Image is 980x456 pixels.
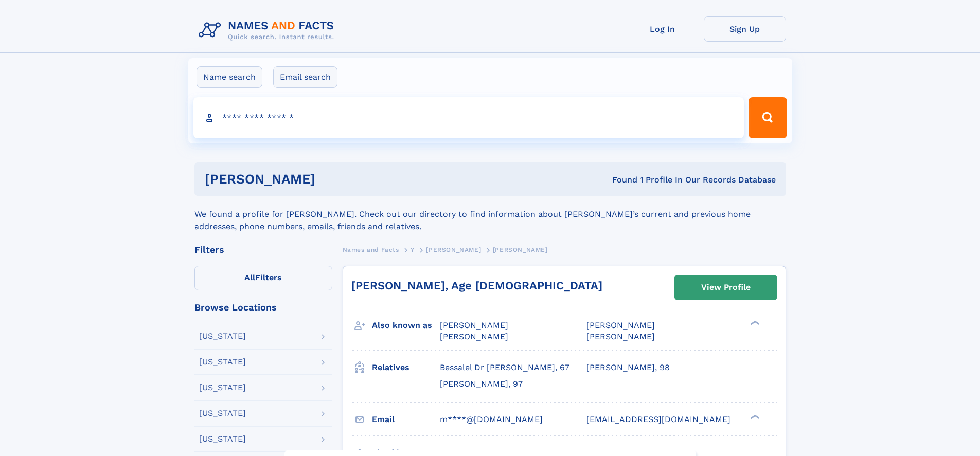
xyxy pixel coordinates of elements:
[426,246,481,253] span: [PERSON_NAME]
[493,246,548,253] span: [PERSON_NAME]
[205,173,464,186] h1: [PERSON_NAME]
[199,409,246,417] div: [US_STATE]
[586,320,655,330] span: [PERSON_NAME]
[194,266,332,290] label: Filters
[464,174,776,186] div: Found 1 Profile In Our Records Database
[194,303,332,312] div: Browse Locations
[411,243,415,256] a: Y
[748,320,760,326] div: ❯
[351,279,602,292] a: [PERSON_NAME], Age [DEMOGRAPHIC_DATA]
[704,16,786,42] a: Sign Up
[372,317,440,334] h3: Also known as
[440,332,508,341] span: [PERSON_NAME]
[199,384,246,392] div: [US_STATE]
[197,66,262,88] label: Name search
[749,97,787,138] button: Search Button
[411,246,415,253] span: Y
[440,320,508,330] span: [PERSON_NAME]
[343,243,399,256] a: Names and Facts
[372,359,440,376] h3: Relatives
[586,414,730,424] span: [EMAIL_ADDRESS][DOMAIN_NAME]
[586,362,670,373] a: [PERSON_NAME], 98
[440,362,569,373] a: Bessalel Dr [PERSON_NAME], 67
[199,358,246,366] div: [US_STATE]
[440,378,523,390] a: [PERSON_NAME], 97
[194,16,343,44] img: Logo Names and Facts
[194,245,332,254] div: Filters
[701,276,751,299] div: View Profile
[273,66,337,88] label: Email search
[194,196,786,233] div: We found a profile for [PERSON_NAME]. Check out our directory to find information about [PERSON_N...
[199,435,246,443] div: [US_STATE]
[748,413,760,420] div: ❯
[372,411,440,428] h3: Email
[621,16,704,42] a: Log In
[426,243,481,256] a: [PERSON_NAME]
[244,272,255,282] span: All
[586,332,655,341] span: [PERSON_NAME]
[675,275,777,300] a: View Profile
[199,332,246,340] div: [US_STATE]
[193,97,744,138] input: search input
